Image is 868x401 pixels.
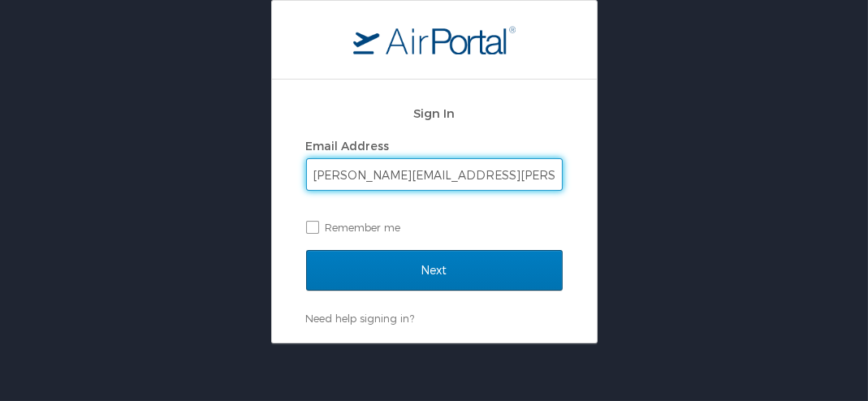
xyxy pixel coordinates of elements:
label: Remember me [306,215,563,239]
img: logo [353,25,516,54]
a: Need help signing in? [306,312,415,325]
label: Email Address [306,139,390,153]
input: Next [306,250,563,291]
h2: Sign In [306,104,563,123]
